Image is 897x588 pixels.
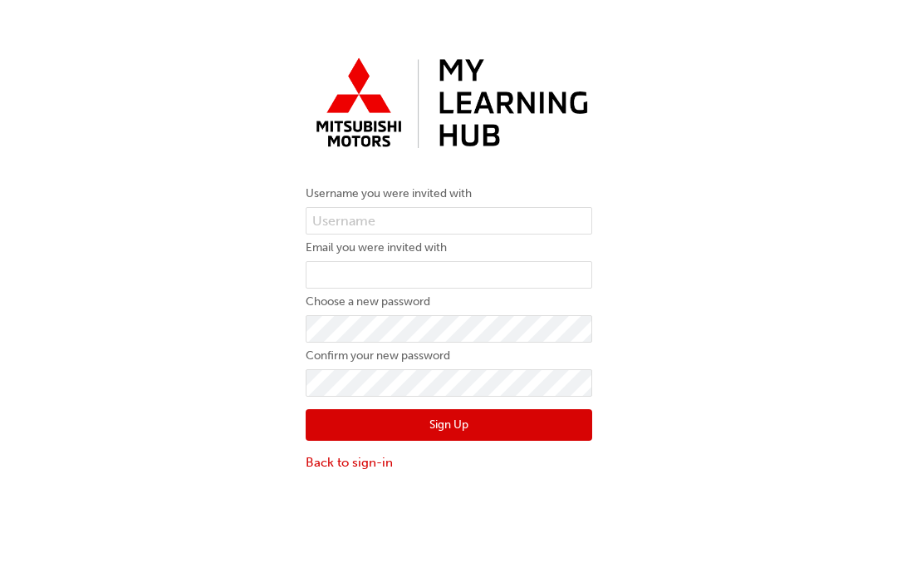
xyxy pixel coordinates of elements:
img: mmal [306,50,592,159]
label: Email you were invited with [306,238,592,258]
label: Username you were invited with [306,184,592,204]
a: Back to sign-in [306,453,592,472]
label: Choose a new password [306,292,592,312]
input: Username [306,207,592,235]
label: Confirm your new password [306,346,592,366]
button: Sign Up [306,409,592,441]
